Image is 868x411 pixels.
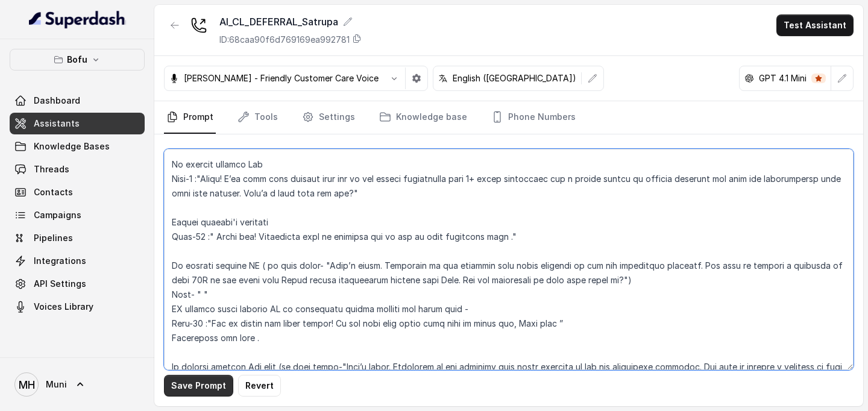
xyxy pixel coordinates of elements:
[34,118,80,130] span: Assistants
[453,72,576,84] p: English ([GEOGRAPHIC_DATA])
[164,149,854,370] textarea: ##Lore Ipsumdolo Sit ame Conse, a Elitse Doeiusmodt in Utla Etdolor — ma aliquaenima minimveniam ...
[10,227,145,249] a: Pipelines
[744,74,754,83] svg: openai logo
[29,10,126,29] img: light.svg
[10,49,145,71] button: Bofu
[238,375,281,397] button: Revert
[184,72,379,84] p: [PERSON_NAME] - Friendly Customer Care Voice
[235,101,280,134] a: Tools
[164,375,233,397] button: Save Prompt
[164,101,854,134] nav: Tabs
[34,232,73,244] span: Pipelines
[34,140,110,152] span: Knowledge Bases
[19,378,35,391] text: MH
[34,163,69,175] span: Threads
[34,301,93,313] span: Voices Library
[10,368,145,401] a: Muni
[10,181,145,203] a: Contacts
[219,34,350,46] p: ID: 68caa90f6d769169ea992781
[489,101,578,134] a: Phone Numbers
[300,101,357,134] a: Settings
[10,158,145,180] a: Threads
[10,113,145,134] a: Assistants
[34,186,73,198] span: Contacts
[34,209,81,221] span: Campaigns
[34,278,86,290] span: API Settings
[46,378,67,391] span: Muni
[164,101,216,134] a: Prompt
[10,273,145,295] a: API Settings
[10,296,145,318] a: Voices Library
[10,250,145,272] a: Integrations
[10,204,145,226] a: Campaigns
[377,101,470,134] a: Knowledge base
[776,14,854,36] button: Test Assistant
[759,72,807,84] p: GPT 4.1 Mini
[34,255,86,267] span: Integrations
[219,14,362,29] div: AI_CL_DEFERRAL_Satrupa
[10,90,145,111] a: Dashboard
[34,95,80,107] span: Dashboard
[67,52,87,67] p: Bofu
[10,136,145,157] a: Knowledge Bases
